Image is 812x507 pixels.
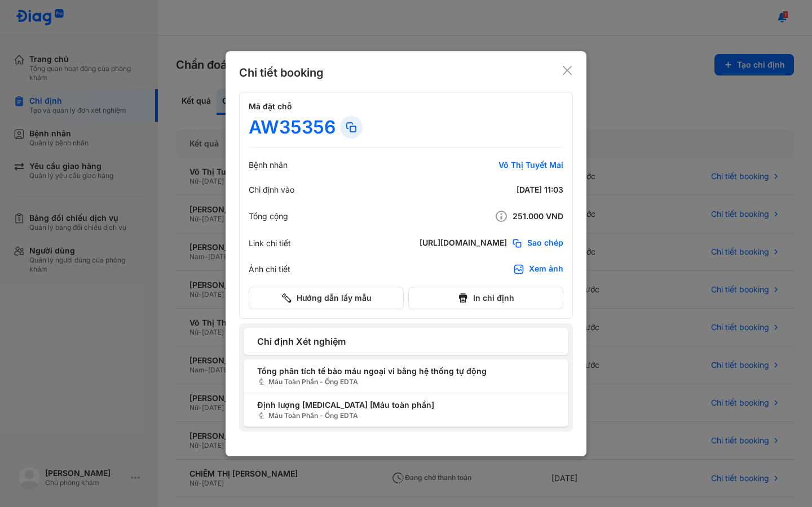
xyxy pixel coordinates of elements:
span: Máu Toàn Phần - Ống EDTA [257,377,555,387]
div: Tổng cộng [249,211,288,221]
span: Sao chép [527,238,563,249]
div: 251.000 VND [428,210,563,223]
span: Máu Toàn Phần - Ống EDTA [257,411,555,421]
span: Định lượng [MEDICAL_DATA] [Máu toàn phần] [257,399,555,411]
div: Link chi tiết [249,238,291,248]
div: [URL][DOMAIN_NAME] [420,238,507,249]
button: Hướng dẫn lấy mẫu [249,287,404,309]
h4: Mã đặt chỗ [249,101,563,112]
div: Chi tiết booking [239,65,324,81]
button: In chỉ định [408,287,563,309]
div: Võ Thị Tuyết Mai [428,160,563,170]
div: Chỉ định vào [249,185,294,195]
div: Ảnh chi tiết [249,264,290,274]
div: Xem ảnh [529,264,563,275]
span: Chỉ định Xét nghiệm [257,335,555,348]
div: [DATE] 11:03 [428,185,563,195]
div: AW35356 [249,116,336,139]
div: Bệnh nhân [249,160,288,170]
span: Tổng phân tích tế bào máu ngoại vi bằng hệ thống tự động [257,365,555,377]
